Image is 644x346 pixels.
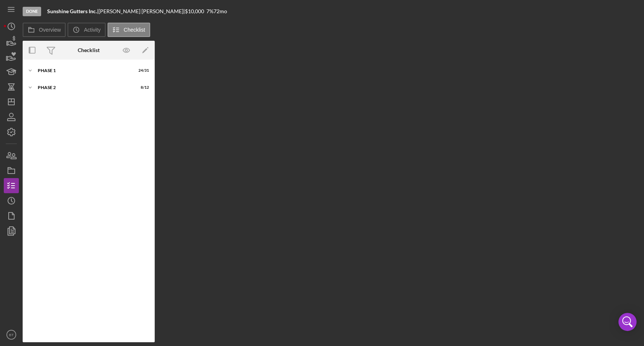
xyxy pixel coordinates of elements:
[23,23,66,37] button: Overview
[108,23,150,37] button: Checklist
[84,27,100,33] label: Activity
[47,8,97,14] b: Sunshine Gutters Inc.
[124,27,145,33] label: Checklist
[47,8,98,14] div: |
[23,7,41,16] div: Done
[4,327,19,342] button: BT
[185,8,206,14] div: $10,000
[98,8,185,14] div: [PERSON_NAME] [PERSON_NAME] |
[9,333,14,337] text: BT
[135,85,149,90] div: 8 / 12
[38,68,130,73] div: Phase 1
[68,23,105,37] button: Activity
[618,313,636,331] div: Open Intercom Messenger
[214,8,227,14] div: 72 mo
[135,68,149,73] div: 24 / 31
[39,27,61,33] label: Overview
[38,85,130,90] div: Phase 2
[206,8,214,14] div: 7 %
[78,47,100,53] div: Checklist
